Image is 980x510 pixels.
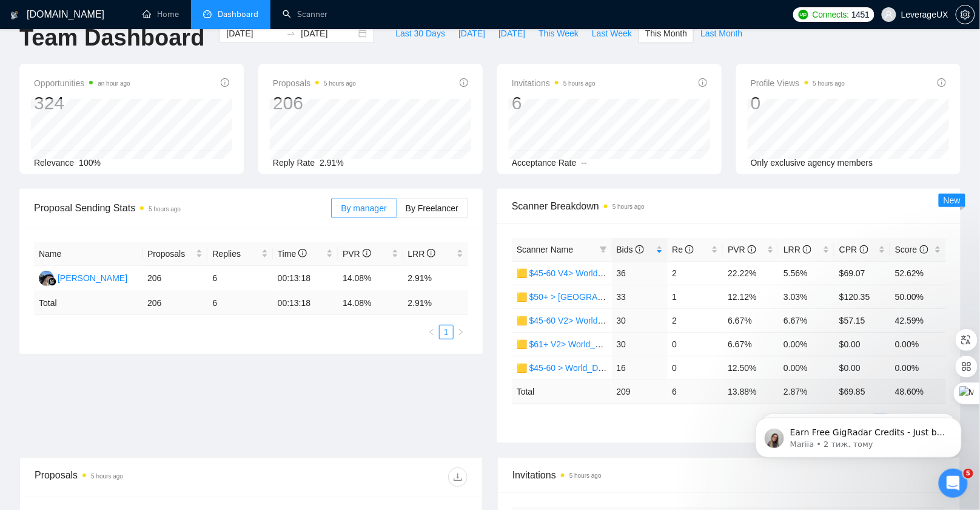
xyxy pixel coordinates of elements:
div: 324 [34,92,130,115]
span: info-circle [221,78,229,87]
td: 6.67% [779,308,834,332]
a: homeHome [143,9,179,19]
td: $120.35 [834,285,890,308]
time: 5 hours ago [149,206,181,212]
td: 206 [143,266,207,291]
li: 1 [439,325,454,339]
span: Proposal Sending Stats [34,200,331,216]
span: -- [582,158,587,168]
td: 5.56% [779,261,834,285]
span: By Freelancer [406,203,458,213]
img: upwork-logo.png [799,10,808,19]
a: 🟨 $61+ V2> World_Design+Dev_Antony-Full-Stack_General [517,339,748,349]
button: left [425,325,439,339]
img: logo [10,5,19,25]
td: 00:13:18 [273,291,338,315]
td: 209 [612,379,668,403]
span: info-circle [363,249,371,257]
span: Dashboard [218,9,258,19]
li: Next Page [454,325,468,339]
td: $0.00 [834,356,890,379]
td: 0 [668,332,723,356]
a: 🟨 $50+ > [GEOGRAPHIC_DATA]+[GEOGRAPHIC_DATA] Only_Tony-UX/UI_General [517,292,843,302]
div: Proposals [35,467,251,487]
td: $57.15 [834,308,890,332]
th: Proposals [143,242,207,266]
td: 0 [668,356,723,379]
span: Last Month [700,27,742,40]
span: 5 [964,469,973,478]
span: By manager [341,203,386,213]
span: Opportunities [34,76,130,90]
span: Scanner Breakdown [512,199,946,214]
span: Invitations [512,76,596,90]
a: AA[PERSON_NAME] [39,273,127,282]
td: 2.91 % [403,291,468,315]
span: download [449,472,467,482]
span: PVR [343,249,371,259]
time: 5 hours ago [612,203,645,210]
td: 3.03% [779,285,834,308]
td: 12.50% [723,356,779,379]
span: LRR [784,245,811,254]
th: Name [34,242,143,266]
input: End date [301,27,356,40]
td: $0.00 [834,332,890,356]
span: setting [956,10,975,19]
span: right [457,328,465,336]
td: 30 [612,308,668,332]
span: info-circle [685,245,694,254]
td: 30 [612,332,668,356]
span: left [428,328,435,336]
div: 0 [751,92,845,115]
button: Last Month [694,24,749,43]
iframe: Intercom live chat [939,469,968,498]
span: info-circle [699,78,707,87]
span: Proposals [273,76,356,90]
span: Scanner Name [517,245,573,254]
span: [DATE] [458,27,485,40]
span: Proposals [147,247,193,260]
span: 1451 [851,8,870,21]
span: info-circle [298,249,307,257]
span: Score [895,245,928,254]
span: CPR [839,245,868,254]
span: PVR [728,245,756,254]
span: New [944,195,961,205]
a: 🟨 $45-60 V2> World_Design+Dev_Antony-Front-End_General [517,316,756,325]
span: filter [600,246,607,253]
td: 6 [668,379,723,403]
span: swap-right [286,29,296,38]
div: [PERSON_NAME] [58,271,127,285]
span: Last Week [592,27,632,40]
li: Previous Page [425,325,439,339]
td: 14.08 % [338,291,403,315]
td: 6 [207,291,272,315]
th: Replies [207,242,272,266]
button: setting [956,5,975,24]
td: 33 [612,285,668,308]
td: $69.07 [834,261,890,285]
td: 0.00% [890,356,946,379]
td: 42.59% [890,308,946,332]
span: info-circle [636,245,644,254]
span: Bids [617,245,644,254]
span: 2.91% [320,158,344,168]
span: info-circle [427,249,435,257]
td: 12.12% [723,285,779,308]
img: AA [39,271,54,286]
td: 2.91% [403,266,468,291]
a: 1 [440,325,453,339]
td: 0.00% [779,356,834,379]
a: setting [956,10,975,19]
span: Invitations [512,467,945,483]
td: 13.88 % [723,379,779,403]
time: 5 hours ago [324,80,356,87]
span: [DATE] [498,27,525,40]
td: 16 [612,356,668,379]
td: 2 [668,308,723,332]
time: 5 hours ago [563,80,596,87]
td: 50.00% [890,285,946,308]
